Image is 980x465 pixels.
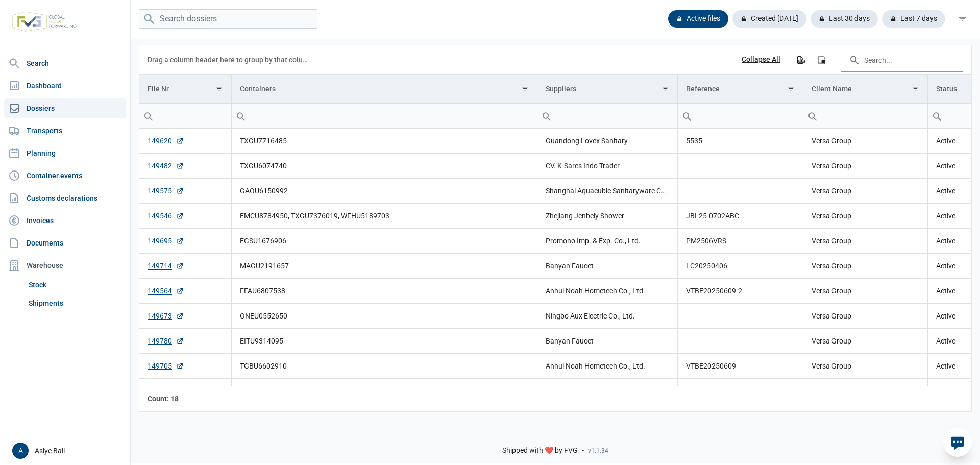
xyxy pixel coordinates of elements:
input: Filter cell [803,104,927,128]
td: Filter cell [231,104,537,129]
td: PM2506VRS [677,229,803,254]
td: Versa Group [803,129,928,154]
a: Transports [4,120,126,141]
div: Suppliers [546,85,576,93]
span: Show filter options for column 'File Nr' [215,85,223,92]
td: Banyan Faucet [537,254,677,279]
td: TXGU6074740 [231,154,537,179]
a: Shipments [24,294,126,312]
td: EGSU1676906 [231,229,537,254]
a: 149695 [148,236,184,246]
img: FVG - Global freight forwarding [8,8,81,36]
input: Filter cell [678,104,803,128]
a: 149482 [148,161,184,171]
td: Column Client Name [803,75,928,104]
td: Guandong Lovex Sanitary [537,129,677,154]
a: Invoices [4,210,126,231]
td: Shanghai Aquacubic Sanitaryware Co., Ltd. [537,179,677,204]
td: TGBU6602910 [231,354,537,379]
td: Versa Group [803,229,928,254]
td: Filter cell [139,104,231,129]
div: Status [936,85,957,93]
div: Last 30 days [811,10,878,28]
td: Column Containers [231,75,537,104]
a: Planning [4,143,126,163]
div: Drag a column header here to group by that column [148,52,311,68]
a: Dossiers [4,98,126,118]
td: Versa Group [803,329,928,354]
td: Banyan Faucet [537,329,677,354]
div: Data grid with 18 rows and 8 columns [139,45,971,411]
a: 149620 [148,136,184,146]
a: 149564 [148,286,184,296]
td: Jiangxi Avonflow HVAC Tech. Co., Ltd. [537,379,677,404]
a: 149673 [148,311,184,321]
td: 5535 [677,129,803,154]
a: Documents [4,233,126,253]
td: Versa Group [803,379,928,404]
div: Search box [928,104,946,128]
td: ONEU0552650 [231,304,537,329]
div: Collapse All [742,55,780,64]
a: Stock [24,276,126,294]
span: v1.1.34 [588,447,608,455]
td: MAGU2191657 [231,254,537,279]
div: File Nr Count: 18 [148,394,223,404]
td: GAOU6150992 [231,179,537,204]
div: Search box [537,104,556,128]
span: Show filter options for column 'Client Name' [912,85,919,92]
div: Containers [240,85,276,93]
div: Data grid toolbar [148,45,963,74]
td: Versa Group [803,279,928,304]
div: Search box [232,104,250,128]
input: Search dossiers [139,9,317,29]
td: EMCU8784950, TXGU7376019, WFHU5189703 [231,204,537,229]
div: Client Name [812,85,852,93]
a: 149780 [148,336,184,346]
div: Column Chooser [812,51,830,69]
td: Promono Imp. & Exp. Co., Ltd. [537,229,677,254]
button: A [12,443,29,459]
div: Reference [686,85,720,93]
div: Search box [803,104,822,128]
a: Container events [4,165,126,186]
td: Versa Group [803,354,928,379]
span: Show filter options for column 'Reference' [787,85,795,92]
td: Versa Group [803,204,928,229]
div: Asiye Bali [12,443,124,459]
input: Filter cell [232,104,537,128]
td: Column File Nr [139,75,231,104]
div: Created [DATE] [732,10,806,28]
div: Export all data to Excel [791,51,810,69]
td: Column Reference [677,75,803,104]
td: BMOU5504264, BMOU6870294, MSMU8427823, SEGU6938540, TCNU7743404 [231,379,537,404]
td: Versa Group [803,254,928,279]
td: Column Suppliers [537,75,677,104]
td: VTBE20250609 [677,354,803,379]
input: Search in the data grid [841,47,963,72]
td: CV. K-Sares Indo Trader [537,154,677,179]
div: Search box [139,104,158,128]
td: Anhui Noah Hometech Co., Ltd. [537,354,677,379]
td: VTBE20250609-2 [677,279,803,304]
div: File Nr [148,85,169,93]
input: Filter cell [537,104,677,128]
td: Versa Group [803,179,928,204]
input: Filter cell [139,104,231,128]
a: Dashboard [4,76,126,96]
span: Show filter options for column 'Containers' [521,85,529,92]
span: Shipped with ❤️ by FVG [502,446,578,455]
td: Filter cell [803,104,928,129]
a: 149575 [148,186,184,196]
a: 149546 [148,211,184,221]
div: Last 7 days [882,10,945,28]
td: Zhejiang Jenbely Shower [537,204,677,229]
td: LC20250406 [677,254,803,279]
td: Versa Group [803,304,928,329]
td: FFAU6807538 [231,279,537,304]
td: Versa Group [803,154,928,179]
a: Search [4,53,126,74]
span: - [582,446,584,455]
td: Anhui Noah Hometech Co., Ltd. [537,279,677,304]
